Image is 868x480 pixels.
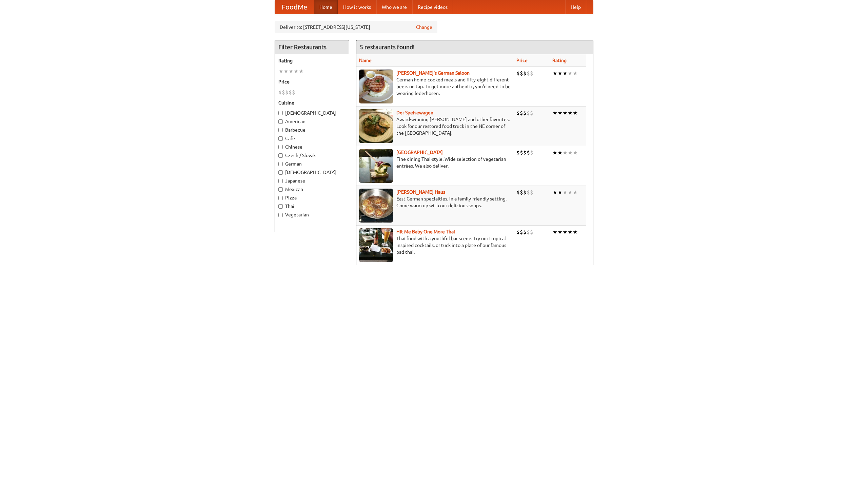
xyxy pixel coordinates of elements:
a: Name [359,58,372,63]
a: Recipe videos [412,0,453,14]
li: $ [520,109,523,117]
li: $ [523,109,527,117]
h5: Cuisine [278,99,346,106]
a: Rating [552,58,567,63]
label: Chinese [278,143,346,150]
li: $ [527,189,530,196]
label: [DEMOGRAPHIC_DATA] [278,169,346,176]
input: Thai [278,204,283,209]
li: $ [523,70,527,77]
p: German home-cooked meals and fifty-eight different beers on tap. To get more authentic, you'd nee... [359,76,511,97]
input: [DEMOGRAPHIC_DATA] [278,111,283,115]
label: German [278,160,346,167]
label: Cafe [278,135,346,142]
input: Czech / Slovak [278,153,283,158]
input: Vegetarian [278,213,283,217]
li: ★ [568,228,573,236]
img: kohlhaus.jpg [359,189,393,223]
li: ★ [299,68,304,75]
li: ★ [573,149,578,156]
input: American [278,119,283,124]
li: ★ [568,109,573,117]
p: Fine dining Thai-style. Wide selection of vegetarian entrées. We also deliver. [359,156,511,169]
li: $ [516,228,520,236]
label: Mexican [278,186,346,193]
li: $ [527,70,530,77]
li: $ [520,149,523,156]
li: ★ [294,68,299,75]
li: $ [527,149,530,156]
li: ★ [289,68,294,75]
a: Home [314,0,338,14]
a: Help [565,0,586,14]
h5: Price [278,78,346,85]
li: ★ [563,70,568,77]
label: Japanese [278,177,346,184]
input: Barbecue [278,128,283,132]
li: $ [527,109,530,117]
b: [GEOGRAPHIC_DATA] [396,150,443,155]
li: $ [527,228,530,236]
li: ★ [568,149,573,156]
li: $ [523,149,527,156]
li: ★ [552,228,557,236]
li: ★ [552,149,557,156]
p: Award-winning [PERSON_NAME] and other favorites. Look for our restored food truck in the NE corne... [359,116,511,136]
a: FoodMe [275,0,314,14]
li: $ [289,89,292,96]
li: ★ [573,109,578,117]
input: Cafe [278,136,283,141]
li: ★ [557,109,563,117]
div: Deliver to: [STREET_ADDRESS][US_STATE] [275,21,437,33]
input: Chinese [278,145,283,149]
input: Mexican [278,187,283,192]
label: Barbecue [278,127,346,133]
a: Price [516,58,528,63]
img: speisewagen.jpg [359,109,393,143]
p: East German specialties, in a family-friendly setting. Come warm up with our delicious soups. [359,195,511,209]
li: ★ [557,70,563,77]
li: ★ [573,70,578,77]
label: Pizza [278,194,346,201]
li: ★ [573,189,578,196]
li: ★ [563,189,568,196]
h5: Rating [278,57,346,64]
b: [PERSON_NAME] Haus [396,189,445,195]
input: Japanese [278,179,283,183]
input: [DEMOGRAPHIC_DATA] [278,170,283,175]
li: $ [292,89,295,96]
label: Czech / Slovak [278,152,346,159]
li: ★ [568,189,573,196]
li: $ [520,70,523,77]
li: $ [530,189,533,196]
li: ★ [568,70,573,77]
a: Who we are [376,0,412,14]
li: ★ [557,228,563,236]
li: ★ [557,149,563,156]
label: Vegetarian [278,211,346,218]
li: $ [516,189,520,196]
img: babythai.jpg [359,228,393,262]
li: $ [530,228,533,236]
li: $ [530,109,533,117]
li: $ [523,189,527,196]
img: satay.jpg [359,149,393,183]
li: ★ [563,228,568,236]
b: Der Speisewagen [396,110,433,115]
input: German [278,162,283,166]
label: [DEMOGRAPHIC_DATA] [278,110,346,116]
input: Pizza [278,196,283,200]
li: ★ [552,70,557,77]
p: Thai food with a youthful bar scene. Try our tropical inspired cocktails, or tuck into a plate of... [359,235,511,255]
h4: Filter Restaurants [275,40,349,54]
li: $ [516,70,520,77]
li: ★ [557,189,563,196]
a: How it works [338,0,376,14]
li: $ [520,228,523,236]
li: ★ [283,68,289,75]
li: ★ [552,109,557,117]
li: $ [523,228,527,236]
li: $ [520,189,523,196]
li: ★ [278,68,283,75]
li: ★ [552,189,557,196]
